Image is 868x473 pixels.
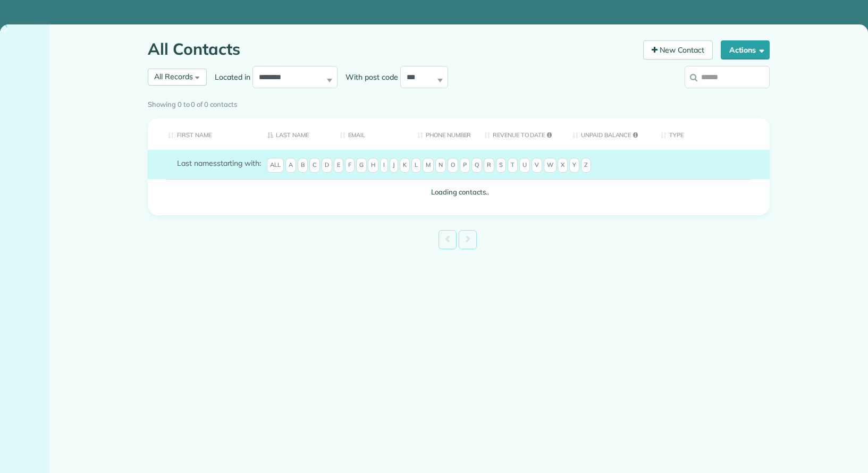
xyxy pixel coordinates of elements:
th: Revenue to Date: activate to sort column ascending [476,118,564,150]
span: T [508,158,518,173]
span: Z [581,158,591,173]
span: B [298,158,308,173]
span: L [411,158,421,173]
span: Y [569,158,579,173]
span: K [400,158,410,173]
div: Showing 0 to 0 of 0 contacts [148,95,770,110]
span: S [496,158,506,173]
th: Last Name: activate to sort column descending [259,118,332,150]
span: All [267,158,284,173]
th: Phone number: activate to sort column ascending [409,118,476,150]
th: Type: activate to sort column ascending [653,118,770,150]
span: X [558,158,568,173]
th: First Name: activate to sort column ascending [148,118,259,150]
span: P [460,158,470,173]
button: Actions [721,40,770,60]
span: W [544,158,557,173]
span: E [334,158,343,173]
th: Unpaid Balance: activate to sort column ascending [564,118,653,150]
label: With post code [338,72,400,82]
span: R [484,158,494,173]
td: Loading contacts.. [148,179,770,205]
span: M [423,158,434,173]
span: U [519,158,530,173]
a: New Contact [643,40,713,60]
th: Email: activate to sort column ascending [332,118,409,150]
span: N [435,158,446,173]
h1: All Contacts [148,40,635,58]
span: I [380,158,388,173]
label: Located in [207,72,252,82]
span: O [448,158,458,173]
span: All Records [154,72,193,81]
span: H [368,158,378,173]
span: V [532,158,542,173]
span: C [309,158,320,173]
span: Q [471,158,482,173]
span: F [345,158,355,173]
span: J [390,158,398,173]
span: A [285,158,296,173]
label: starting with: [177,158,261,168]
span: D [322,158,332,173]
span: Last names [177,158,217,168]
span: G [356,158,367,173]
